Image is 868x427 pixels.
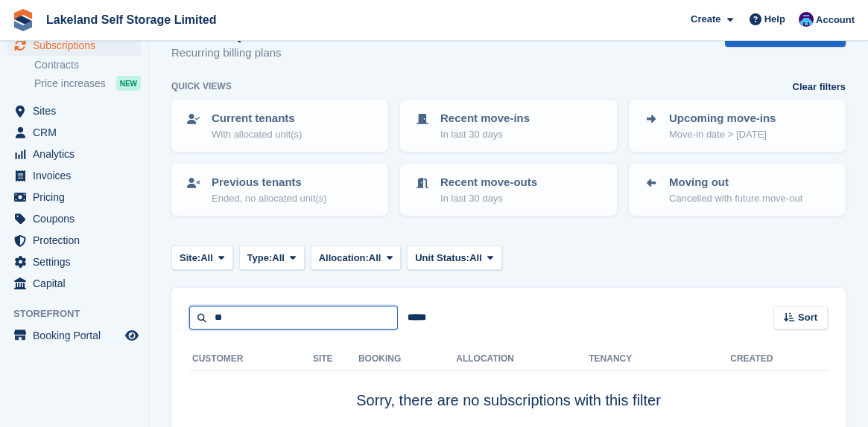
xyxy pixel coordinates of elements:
[34,75,141,91] a: Price increases NEW
[116,76,141,91] div: NEW
[13,306,148,321] span: Storefront
[212,127,302,142] p: With allocated unit(s)
[123,327,141,344] a: Preview store
[7,144,141,164] a: menu
[34,77,106,91] span: Price increases
[33,208,122,229] span: Coupons
[798,310,817,325] span: Sort
[7,251,141,272] a: menu
[171,245,233,270] button: Site: All
[402,165,615,214] a: Recent move-outs In last 30 days
[33,230,122,251] span: Protection
[33,251,122,272] span: Settings
[730,347,828,371] th: Created
[12,9,34,31] img: stora-icon-8386f47178a22dfd0bd8f6a31ec36ba5ce8667c1dd55bd0f319d3a0aa187defe.svg
[33,144,122,164] span: Analytics
[319,251,369,266] span: Allocation:
[34,58,141,72] a: Contracts
[33,187,122,208] span: Pricing
[669,174,802,191] p: Moving out
[691,12,720,27] span: Create
[7,208,141,229] a: menu
[171,45,291,62] p: Recurring billing plans
[7,230,141,251] a: menu
[311,245,402,270] button: Allocation: All
[369,251,381,266] span: All
[180,251,200,266] span: Site:
[33,35,122,56] span: Subscriptions
[440,127,530,142] p: In last 30 days
[764,12,785,27] span: Help
[816,13,855,28] span: Account
[272,251,285,266] span: All
[40,7,223,32] a: Lakeland Self Storage Limited
[799,12,814,27] img: David Dickson
[456,347,589,371] th: Allocation
[356,392,661,408] span: Sorry, there are no subscriptions with this filter
[415,251,469,266] span: Unit Status:
[7,100,141,121] a: menu
[7,325,141,346] a: menu
[212,110,302,127] p: Current tenants
[7,122,141,143] a: menu
[402,101,615,150] a: Recent move-ins In last 30 days
[440,110,530,127] p: Recent move-ins
[440,191,537,206] p: In last 30 days
[247,251,273,266] span: Type:
[7,165,141,186] a: menu
[171,80,232,93] h6: Quick views
[669,127,776,142] p: Move-in date > [DATE]
[239,245,305,270] button: Type: All
[7,273,141,294] a: menu
[7,187,141,208] a: menu
[669,110,776,127] p: Upcoming move-ins
[358,347,456,371] th: Booking
[440,174,537,191] p: Recent move-outs
[33,122,122,143] span: CRM
[589,347,641,371] th: Tenancy
[630,165,844,214] a: Moving out Cancelled with future move-out
[792,80,846,94] a: Clear filters
[212,191,327,206] p: Ended, no allocated unit(s)
[200,251,213,266] span: All
[212,174,327,191] p: Previous tenants
[33,100,122,121] span: Sites
[33,325,122,346] span: Booking Portal
[173,165,387,214] a: Previous tenants Ended, no allocated unit(s)
[669,191,802,206] p: Cancelled with future move-out
[407,245,501,270] button: Unit Status: All
[469,251,482,266] span: All
[630,101,844,150] a: Upcoming move-ins Move-in date > [DATE]
[173,101,387,150] a: Current tenants With allocated unit(s)
[33,273,122,294] span: Capital
[7,35,141,56] a: menu
[33,165,122,186] span: Invoices
[313,347,358,371] th: Site
[189,347,313,371] th: Customer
